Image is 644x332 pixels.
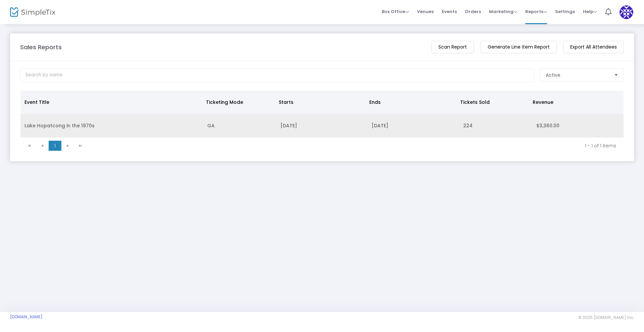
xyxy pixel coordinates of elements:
[555,3,575,20] span: Settings
[20,68,534,82] input: Search by name
[275,90,366,114] th: Starts
[532,114,624,138] td: $3,360.00
[10,314,43,320] a: [DOMAIN_NAME]
[481,41,557,53] m-button: Generate Line Item Report
[611,69,621,81] button: Select
[417,3,434,20] span: Venues
[20,90,624,138] div: Data table
[20,114,203,138] td: Lake Hopatcong in the 1970s
[533,99,553,106] span: Revenue
[20,90,202,114] th: Event Title
[92,142,616,149] kendo-pager-info: 1 - 1 of 1 items
[431,41,474,53] m-button: Scan Report
[525,8,547,15] span: Reports
[459,114,532,138] td: 224
[563,41,624,53] m-button: Export All Attendees
[546,72,560,78] span: Active
[456,90,529,114] th: Tickets Sold
[49,141,61,151] span: Page 1
[578,315,634,320] span: © 2025 [DOMAIN_NAME] Inc.
[382,8,409,15] span: Box Office
[465,3,481,20] span: Orders
[368,114,459,138] td: [DATE]
[20,43,62,52] m-panel-title: Sales Reports
[203,114,276,138] td: GA
[276,114,368,138] td: [DATE]
[442,3,457,20] span: Events
[489,8,517,15] span: Marketing
[202,90,274,114] th: Ticketing Mode
[365,90,456,114] th: Ends
[583,8,597,15] span: Help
